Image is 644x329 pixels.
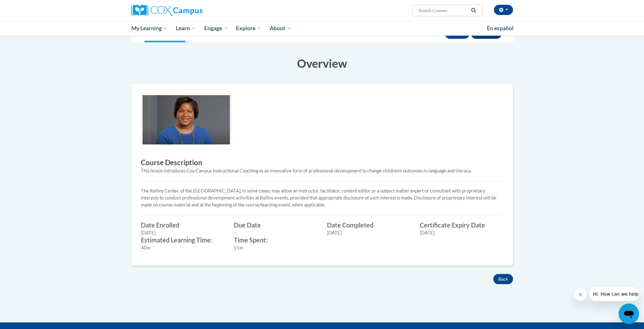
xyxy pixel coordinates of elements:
span: Engage [204,24,228,32]
img: Cox Campus [131,5,203,16]
span: Learn [176,24,196,32]
h3: Course Description [141,158,503,168]
span: Hi. How can we help? [4,4,52,10]
img: Course logo image [141,94,232,146]
span: En español [487,25,514,31]
a: En español [483,22,518,35]
span: About [270,24,291,32]
div: Main menu [122,21,523,36]
div: [DATE] [420,229,503,236]
label: Date Enrolled [141,221,225,228]
iframe: Message from company [589,287,639,301]
input: Search Courses [418,7,469,14]
div: [DATE] [327,229,411,236]
div: This lesson introduces Cox Campus Instructional Coaching as an innovative form of professional de... [141,167,503,174]
a: Explore [232,21,266,36]
label: Estimated Learning Time: [141,236,225,243]
label: Due Date [234,221,317,228]
iframe: Close message [574,288,587,301]
div: -- [234,229,317,236]
span: Explore [236,24,261,32]
a: Learn [172,21,200,36]
label: Date Completed [327,221,411,228]
a: Cox Campus [131,5,252,16]
iframe: Button to launch messaging window [619,304,639,324]
button: Search [469,7,478,14]
label: Time Spent: [234,236,317,243]
a: Engage [200,21,232,36]
a: About [266,21,295,36]
span: My Learning [131,24,168,32]
h3: Overview [131,55,513,71]
div: 40m [141,244,225,251]
button: Account Settings [494,5,513,15]
p: The Rollins Center, of the [GEOGRAPHIC_DATA], in some cases, may allow an instructor, facilitator... [141,187,503,208]
label: Certificate Expiry Date [420,221,503,228]
div: [DATE] [141,229,225,236]
a: My Learning [127,21,172,36]
button: Back [493,274,513,284]
div: 51m [234,244,317,251]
